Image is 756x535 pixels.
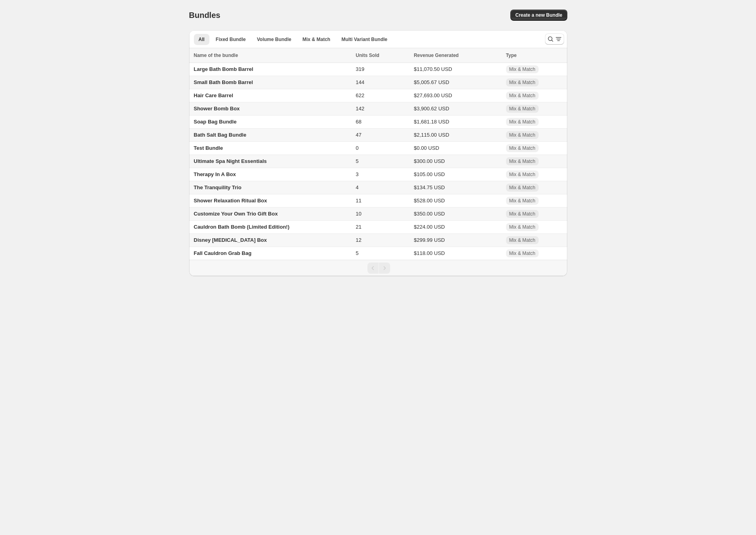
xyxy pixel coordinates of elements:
[194,171,236,177] span: Therapy In A Box
[414,224,445,230] span: $224.00 USD
[414,198,445,204] span: $528.00 USD
[194,224,289,230] span: Cauldron Bath Bomb (Limited Edition!)
[509,237,535,243] span: Mix & Match
[303,36,330,43] span: Mix & Match
[509,132,535,138] span: Mix & Match
[414,92,452,98] span: $27,693.00 USD
[356,250,359,256] span: 5
[509,224,535,230] span: Mix & Match
[194,158,267,164] span: Ultimate Spa Night Essentials
[414,51,459,59] span: Revenue Generated
[509,66,535,73] span: Mix & Match
[509,171,535,178] span: Mix & Match
[194,184,242,190] span: The Tranquility Trio
[194,237,267,243] span: Disney [MEDICAL_DATA] Box
[414,145,439,151] span: $0.00 USD
[414,237,445,243] span: $299.99 USD
[414,132,449,138] span: $2,115.00 USD
[194,145,223,151] span: Test Bundle
[257,36,291,43] span: Volume Bundle
[414,250,445,256] span: $118.00 USD
[194,132,246,138] span: Bath Salt Bag Bundle
[510,10,567,21] button: Create a new Bundle
[194,119,237,125] span: Soap Bag Bundle
[414,158,445,164] span: $300.00 USD
[356,158,359,164] span: 5
[356,92,365,98] span: 622
[509,198,535,204] span: Mix & Match
[356,106,365,112] span: 142
[509,79,535,86] span: Mix & Match
[509,106,535,112] span: Mix & Match
[194,51,351,59] div: Name of the bundle
[194,250,252,256] span: Fall Cauldron Grab Bag
[356,171,359,177] span: 3
[509,158,535,165] span: Mix & Match
[356,198,361,204] span: 11
[199,36,205,43] span: All
[194,211,278,217] span: Customize Your Own Trio Gift Box
[356,66,365,72] span: 319
[414,171,445,177] span: $105.00 USD
[356,132,361,138] span: 47
[414,106,449,112] span: $3,900.62 USD
[414,51,467,59] button: Revenue Generated
[509,119,535,125] span: Mix & Match
[506,51,563,59] div: Type
[342,36,387,43] span: Multi Variant Bundle
[356,211,361,217] span: 10
[414,119,449,125] span: $1,681.18 USD
[356,79,365,85] span: 144
[356,184,359,190] span: 4
[356,224,361,230] span: 21
[194,106,240,112] span: Shower Bomb Box
[194,92,233,98] span: Hair Care Barrel
[515,12,562,18] span: Create a new Bundle
[509,145,535,151] span: Mix & Match
[356,119,361,125] span: 68
[194,66,254,72] span: Large Bath Bomb Barrel
[509,92,535,99] span: Mix & Match
[414,211,445,217] span: $350.00 USD
[189,10,221,20] h1: Bundles
[509,211,535,217] span: Mix & Match
[194,79,253,85] span: Small Bath Bomb Barrel
[509,184,535,191] span: Mix & Match
[414,184,445,190] span: $134.75 USD
[216,36,246,43] span: Fixed Bundle
[414,66,452,72] span: $11,070.50 USD
[194,198,267,204] span: Shower Relaxation Ritual Box
[189,260,567,276] nav: Pagination
[509,250,535,257] span: Mix & Match
[356,145,359,151] span: 0
[356,51,387,59] button: Units Sold
[356,237,361,243] span: 12
[414,79,449,85] span: $5,005.67 USD
[356,51,379,59] span: Units Sold
[545,33,564,45] button: Search and filter results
